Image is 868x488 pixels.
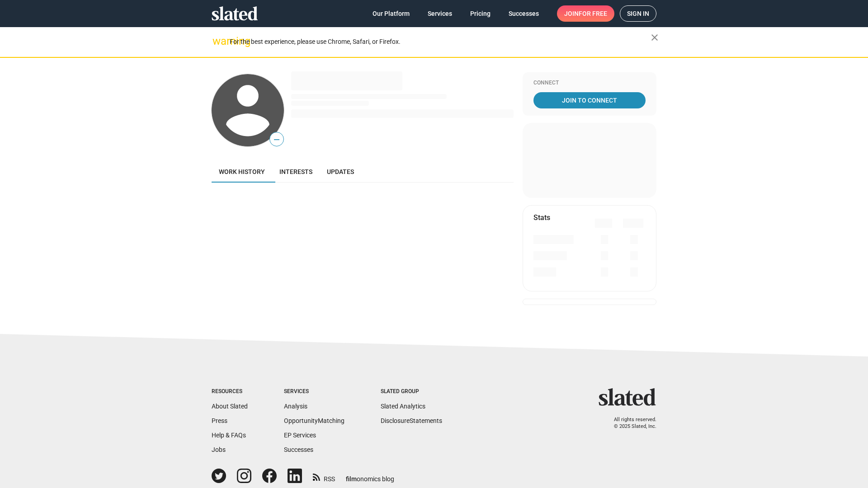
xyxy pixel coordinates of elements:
a: filmonomics blog [346,468,394,483]
span: Updates [327,168,354,175]
div: Slated Group [381,388,442,395]
span: — [270,134,283,145]
a: Analysis [284,403,307,410]
a: About Slated [212,403,248,410]
a: Sign in [620,5,656,22]
span: Pricing [470,5,491,22]
a: Interests [272,161,320,183]
a: RSS [313,469,335,483]
span: Sign in [627,6,649,21]
a: Successes [501,5,546,22]
mat-icon: close [649,32,660,43]
a: Successes [284,446,313,453]
span: Join To Connect [535,92,644,108]
a: OpportunityMatching [284,417,344,424]
mat-icon: warning [212,36,223,47]
span: Work history [219,168,265,175]
a: Jobs [212,446,226,453]
mat-card-title: Stats [533,213,550,222]
a: Joinfor free [557,5,614,22]
span: Join [564,5,607,22]
a: Services [420,5,459,22]
a: Pricing [463,5,498,22]
div: Resources [212,388,248,395]
a: Join To Connect [533,92,646,108]
a: DisclosureStatements [381,417,442,424]
a: Press [212,417,227,424]
span: film [346,475,357,483]
span: Our Platform [373,5,410,22]
span: Successes [509,5,539,22]
a: EP Services [284,432,316,439]
p: All rights reserved. © 2025 Slated, Inc. [604,417,656,430]
a: Updates [320,161,361,183]
span: Services [428,5,452,22]
a: Help & FAQs [212,432,246,439]
span: Interests [279,168,312,175]
div: Connect [533,80,646,87]
a: Slated Analytics [381,403,425,410]
a: Work history [212,161,272,183]
div: Services [284,388,344,395]
div: For the best experience, please use Chrome, Safari, or Firefox. [230,36,651,48]
a: Our Platform [365,5,417,22]
span: for free [579,5,607,22]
